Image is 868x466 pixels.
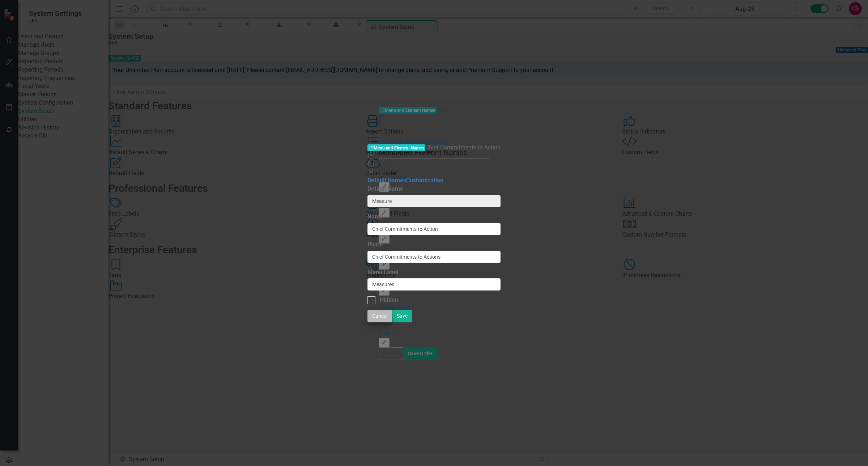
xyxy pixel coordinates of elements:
input: Measures [367,251,501,263]
input: Measure [367,223,501,235]
button: Save [392,310,412,322]
a: Customization [406,177,443,184]
label: Menu Label [367,268,501,277]
div: Hidden [380,296,398,304]
label: Plural [367,241,501,249]
span: Menu and Element Names [367,144,426,151]
label: Default Name [367,185,501,193]
button: Cancel [367,310,392,322]
a: Default Names [367,177,406,184]
input: Measures [367,278,501,291]
span: Chief Commitments to Action [425,144,501,151]
label: Name [367,213,501,221]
